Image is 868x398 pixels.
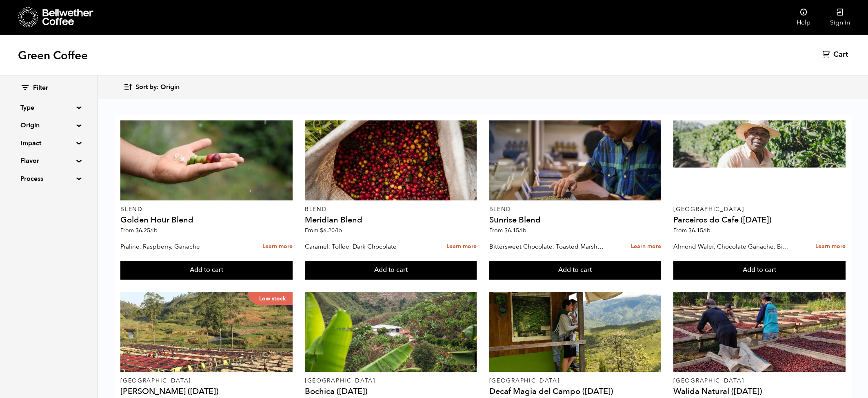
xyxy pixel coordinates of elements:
bdi: 6.20 [320,227,342,234]
h4: Walida Natural ([DATE]) [673,387,845,396]
h4: [PERSON_NAME] ([DATE]) [120,387,292,396]
p: [GEOGRAPHIC_DATA] [673,378,845,384]
h4: Meridian Blend [305,216,477,224]
span: $ [688,227,692,234]
button: Add to cart [489,261,661,280]
summary: Process [20,174,77,184]
p: [GEOGRAPHIC_DATA] [305,378,477,384]
span: $ [320,227,323,234]
summary: Flavor [20,156,77,166]
h4: Decaf Magia del Campo ([DATE]) [489,387,661,396]
span: Filter [33,84,48,93]
span: From [673,227,710,234]
a: Learn more [446,238,477,256]
button: Add to cart [305,261,477,280]
bdi: 6.25 [135,227,158,234]
span: From [489,227,526,234]
button: Add to cart [673,261,845,280]
p: Low stock [248,292,293,305]
span: Cart [833,50,848,60]
span: $ [135,227,139,234]
a: Learn more [631,238,661,256]
p: Blend [305,207,477,212]
button: Sort by: Origin [123,78,180,97]
p: Blend [489,207,661,212]
bdi: 6.15 [688,227,710,234]
p: Bittersweet Chocolate, Toasted Marshmallow, Candied Orange, Praline [489,240,606,253]
p: Caramel, Toffee, Dark Chocolate [305,240,422,253]
a: Cart [822,50,850,60]
h1: Green Coffee [18,48,88,63]
span: /lb [335,227,342,234]
a: Learn more [815,238,846,256]
summary: Impact [20,138,77,148]
span: From [120,227,158,234]
p: Praline, Raspberry, Ganache [120,240,237,253]
h4: Sunrise Blend [489,216,661,224]
span: From [305,227,342,234]
p: [GEOGRAPHIC_DATA] [120,378,292,384]
bdi: 6.15 [504,227,526,234]
h4: Bochica ([DATE]) [305,387,477,396]
summary: Type [20,103,77,113]
h4: Golden Hour Blend [120,216,292,224]
span: $ [504,227,508,234]
summary: Origin [20,120,77,130]
a: Learn more [262,238,293,256]
a: Low stock [120,292,292,372]
span: /lb [150,227,158,234]
p: [GEOGRAPHIC_DATA] [489,378,661,384]
span: /lb [703,227,710,234]
h4: Parceiros do Cafe ([DATE]) [673,216,845,224]
p: Blend [120,207,292,212]
p: Almond Wafer, Chocolate Ganache, Bing Cherry [673,240,790,253]
button: Add to cart [120,261,292,280]
p: [GEOGRAPHIC_DATA] [673,207,845,212]
span: /lb [519,227,526,234]
span: Sort by: Origin [135,83,180,92]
